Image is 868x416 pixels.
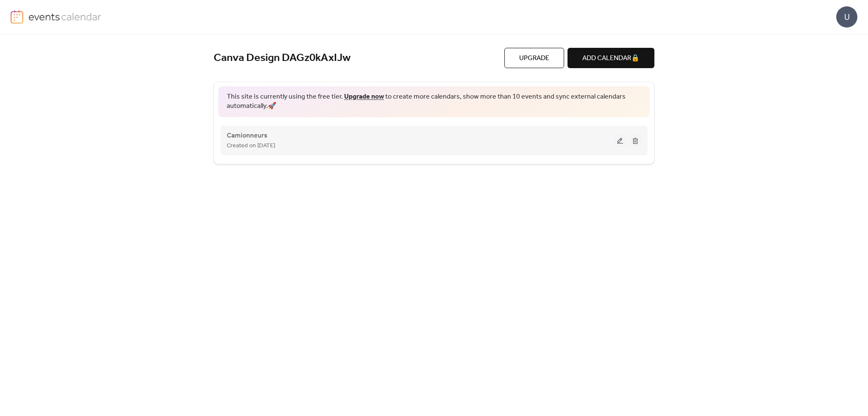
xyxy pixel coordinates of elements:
span: Camionneurs [227,131,267,141]
div: U [836,6,857,28]
a: Canva Design DAGz0kAxIJw [214,51,351,65]
button: Upgrade [504,48,564,68]
img: logo [11,10,23,24]
img: logo-type [28,10,102,23]
a: Camionneurs [227,133,267,138]
a: Upgrade now [344,90,384,103]
span: This site is currently using the free tier. to create more calendars, show more than 10 events an... [227,92,641,111]
span: Upgrade [519,53,549,63]
span: Created on [DATE] [227,141,275,151]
